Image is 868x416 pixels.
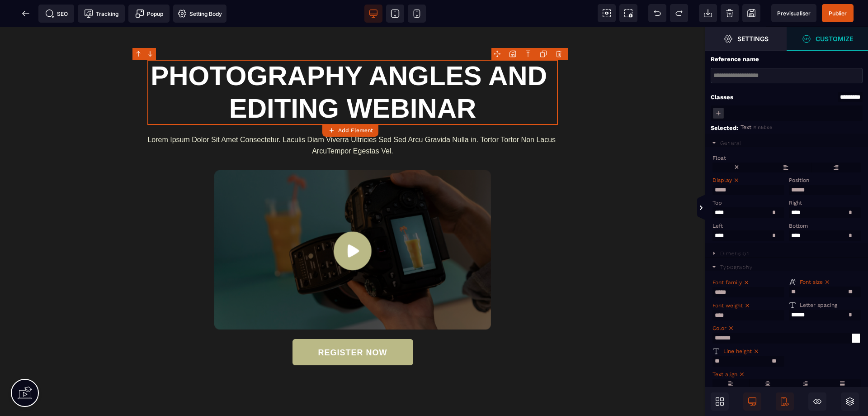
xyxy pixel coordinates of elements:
[322,124,378,137] button: Add Element
[789,200,802,206] span: Right
[712,325,726,331] span: Color
[598,4,616,22] span: View components
[84,9,118,18] span: Tracking
[214,143,491,303] img: 3d2832b117080e75f20960ba17762a6f_Group_8.png
[705,27,787,51] span: Settings
[338,127,373,134] strong: Add Element
[292,312,413,338] button: REGISTER NOW
[720,140,741,146] div: General
[712,200,722,206] span: Top
[723,348,752,354] span: Line height
[800,302,837,308] span: Letter spacing
[712,155,726,161] span: Float
[712,371,737,378] span: Text align
[789,177,809,183] span: Position
[712,177,732,183] span: Display
[841,392,859,411] span: Open Layers
[619,4,637,22] span: Screenshot
[178,9,222,18] span: Setting Body
[135,9,163,18] span: Popup
[789,223,808,229] span: Bottom
[711,124,741,132] div: Selected:
[743,392,761,411] span: Desktop Only
[776,392,794,411] span: Mobile Only
[712,223,723,229] span: Left
[771,4,816,22] span: Preview
[808,392,826,411] span: Hide/Show Block
[712,279,742,286] span: Font family
[787,27,868,51] span: Open Style Manager
[711,55,759,63] p: Reference name
[753,124,772,130] span: #in5bse
[720,250,750,257] div: Dimension
[712,302,743,309] span: Font weight
[829,10,847,17] span: Publier
[147,107,557,129] text: Lorem Ipsum Dolor Sit Amet Consectetur. Laculis Diam Viverra Ultricies Sed Sed Arcu Gravida Nulla...
[711,392,729,411] span: Open Blocks
[741,124,751,130] span: Text
[711,93,733,101] div: Classes
[800,279,823,285] span: Font size
[816,35,853,42] strong: Customize
[777,10,811,17] span: Previsualiser
[720,264,753,270] div: Typography
[45,9,68,18] span: SEO
[737,35,769,42] strong: Settings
